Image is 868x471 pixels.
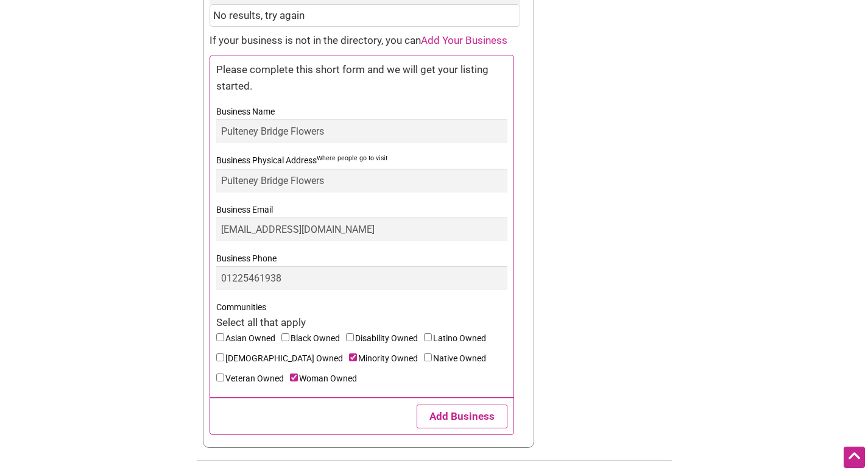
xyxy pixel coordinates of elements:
p: Please complete this short form and we will get your listing started. [216,62,507,94]
label: Minority Owned [349,351,424,371]
label: Business Name [216,104,507,119]
input: Black Owned [281,333,289,341]
input: Disability Owned [346,333,354,341]
input: Native Owned [424,353,432,361]
input: Asian Owned [216,333,224,341]
div: Select all that apply [216,315,507,331]
input: Woman Owned [290,374,298,381]
sup: Where people go to visit [317,154,387,162]
label: Black Owned [281,331,346,351]
label: [DEMOGRAPHIC_DATA] Owned [216,351,349,371]
div: Scroll Back to Top [844,447,865,468]
label: Native Owned [424,351,492,371]
input: [DEMOGRAPHIC_DATA] Owned [216,353,224,361]
input: Minority Owned [349,353,357,361]
input: Latino Owned [424,333,432,341]
div: No results, try again [210,4,520,27]
input: Veteran Owned [216,374,224,381]
label: Business Email [216,202,507,218]
label: Business Physical Address [216,153,507,168]
summary: If your business is not in the directory, you canAdd Your Business [210,33,528,49]
label: Latino Owned [424,331,492,351]
label: Asian Owned [216,331,281,351]
span: Add Your Business [421,34,507,46]
label: Woman Owned [290,371,363,391]
label: Communities [216,300,507,315]
button: Add Business [417,405,507,428]
label: Business Phone [216,251,507,266]
label: Disability Owned [346,331,424,351]
label: Veteran Owned [216,371,290,391]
